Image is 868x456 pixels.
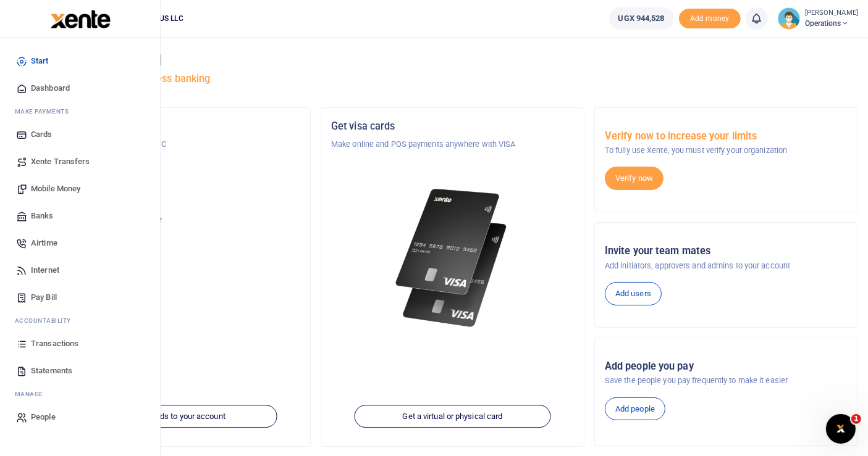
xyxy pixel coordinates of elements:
[605,375,848,387] p: Save the people you pay frequently to make it easier
[24,316,71,325] span: countability
[57,186,300,199] p: Operations
[605,282,662,305] a: Add users
[805,8,858,19] small: [PERSON_NAME]
[31,183,80,195] span: Mobile Money
[51,10,111,28] img: logo-large
[10,230,150,257] a: Airtime
[392,180,513,336] img: xente-_physical_cards.png
[57,138,300,151] p: BRIGHTLIFE - FINCA PLUS LLC
[31,365,72,377] span: Statements
[605,397,665,421] a: Add people
[851,414,861,424] span: 1
[31,210,54,222] span: Banks
[10,175,150,202] a: Mobile Money
[679,13,741,22] a: Add money
[331,138,574,151] p: Make online and POS payments anywhere with VISA
[31,237,57,249] span: Airtime
[10,284,150,311] a: Pay Bill
[778,7,800,30] img: profile-user
[10,121,150,148] a: Cards
[21,107,69,116] span: ake Payments
[10,202,150,230] a: Banks
[605,167,664,190] a: Verify now
[10,102,150,121] li: M
[609,7,674,30] a: UGX 944,528
[47,53,858,67] h4: Hello [PERSON_NAME]
[31,55,49,67] span: Start
[31,155,90,168] span: Xente Transfers
[47,73,858,85] h5: Welcome to better business banking
[31,411,56,423] span: People
[10,330,150,357] a: Transactions
[31,82,70,94] span: Dashboard
[605,144,848,157] p: To fully use Xente, you must verify your organization
[10,357,150,384] a: Statements
[679,9,741,29] span: Add money
[605,260,848,272] p: Add initiators, approvers and admins to your account
[10,384,150,404] li: M
[354,405,551,428] a: Get a virtual or physical card
[49,14,111,23] a: logo-small logo-large logo-large
[10,148,150,175] a: Xente Transfers
[57,229,300,241] h5: UGX 944,528
[21,389,44,399] span: anage
[57,213,300,226] p: Your current account balance
[31,128,53,141] span: Cards
[31,338,78,350] span: Transactions
[57,120,300,133] h5: Organization
[805,18,858,29] span: Operations
[57,168,300,180] h5: Account
[605,360,848,373] h5: Add people you pay
[80,405,277,428] a: Add funds to your account
[679,9,741,29] li: Toup your wallet
[605,130,848,143] h5: Verify now to increase your limits
[31,264,59,276] span: Internet
[605,245,848,257] h5: Invite your team mates
[10,75,150,102] a: Dashboard
[10,48,150,75] a: Start
[604,7,679,30] li: Wallet ballance
[10,404,150,431] a: People
[10,311,150,330] li: Ac
[778,7,858,30] a: profile-user [PERSON_NAME] Operations
[618,12,665,25] span: UGX 944,528
[826,414,856,444] iframe: Intercom live chat
[331,120,574,133] h5: Get visa cards
[10,257,150,284] a: Internet
[31,291,57,304] span: Pay Bill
